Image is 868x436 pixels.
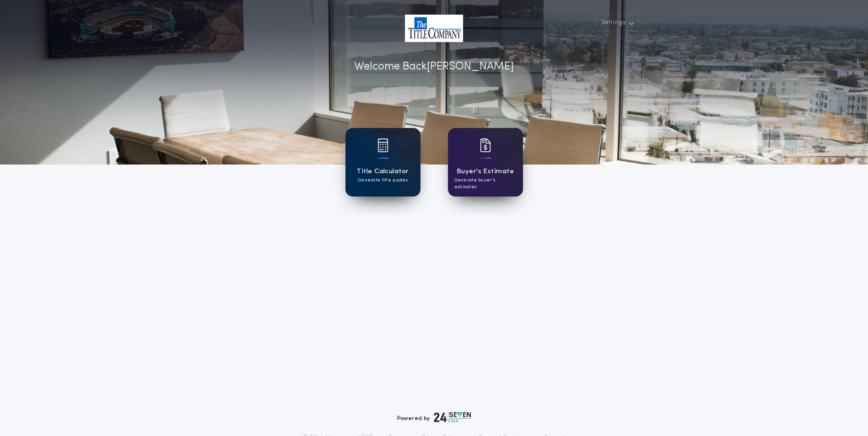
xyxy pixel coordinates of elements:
p: Generate buyer's estimates [454,177,517,191]
img: card icon [480,138,491,152]
a: card iconTitle CalculatorGenerate title quotes [345,128,421,197]
img: card icon [377,138,388,152]
img: account-logo [405,15,463,42]
p: Welcome Back [PERSON_NAME] [354,58,514,75]
p: Generate title quotes [358,177,408,184]
button: Settings [595,15,638,31]
div: Powered by [397,412,471,423]
h1: Title Calculator [356,166,409,177]
h1: Buyer's Estimate [457,166,514,177]
img: logo [434,412,471,423]
a: card iconBuyer's EstimateGenerate buyer's estimates [448,128,523,197]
